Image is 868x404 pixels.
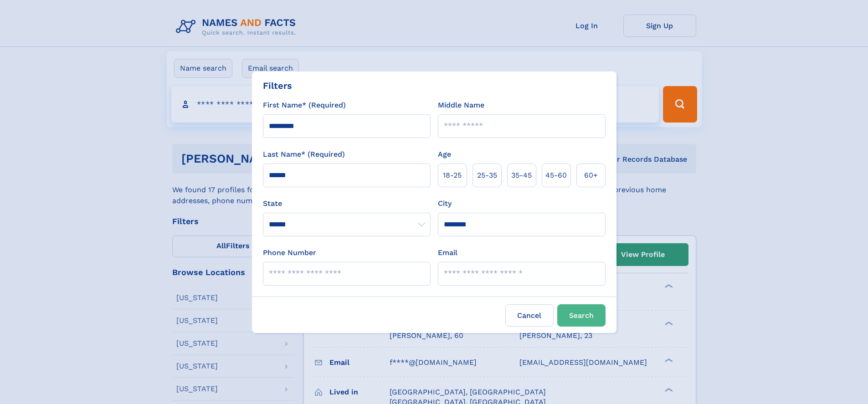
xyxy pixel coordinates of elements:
[263,79,292,92] div: Filters
[263,149,345,160] label: Last Name* (Required)
[263,247,316,258] label: Phone Number
[557,304,606,327] button: Search
[443,170,462,181] span: 18‑25
[511,170,532,181] span: 35‑45
[438,149,451,160] label: Age
[438,247,457,258] label: Email
[263,100,346,111] label: First Name* (Required)
[438,100,484,111] label: Middle Name
[584,170,598,181] span: 60+
[477,170,497,181] span: 25‑35
[438,198,452,209] label: City
[545,170,567,181] span: 45‑60
[263,198,431,209] label: State
[505,304,554,327] label: Cancel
